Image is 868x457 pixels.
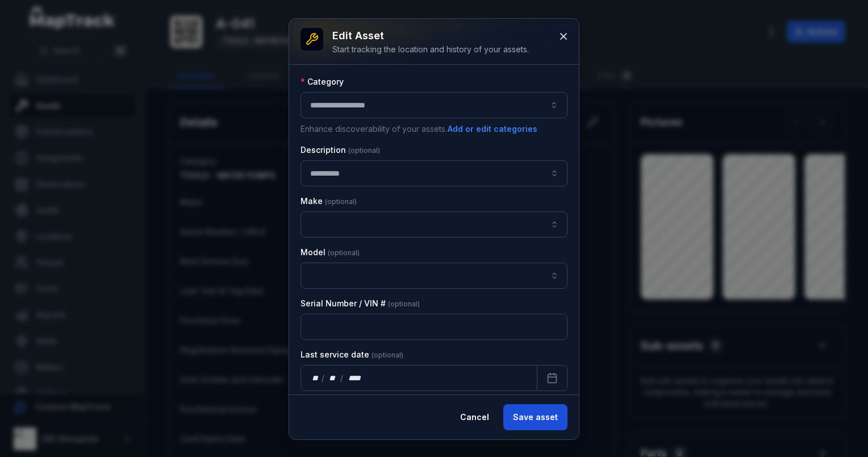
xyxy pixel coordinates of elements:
div: month, [325,372,341,384]
label: Description [301,144,380,156]
label: Last service date [301,349,403,360]
div: day, [310,372,322,384]
p: Enhance discoverability of your assets. [301,123,567,135]
label: Model [301,247,360,258]
div: / [322,372,325,384]
label: Serial Number / VIN # [301,298,420,309]
button: Calendar [537,365,567,391]
input: asset-edit:cf[372ede5e-5430-4034-be4c-3789af5fa247]-label [301,263,567,289]
button: Cancel [450,404,499,430]
label: Make [301,196,357,207]
button: Save asset [503,404,567,430]
input: asset-edit:description-label [301,160,567,186]
div: year, [344,372,365,384]
h3: Edit asset [332,28,529,44]
div: Start tracking the location and history of your assets. [332,44,529,55]
div: / [340,372,344,384]
button: Add or edit categories [447,123,538,135]
label: Category [301,76,344,88]
input: asset-edit:cf[2c9a1bd6-738d-4b2a-ac98-3f96f4078ca0]-label [301,211,567,238]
